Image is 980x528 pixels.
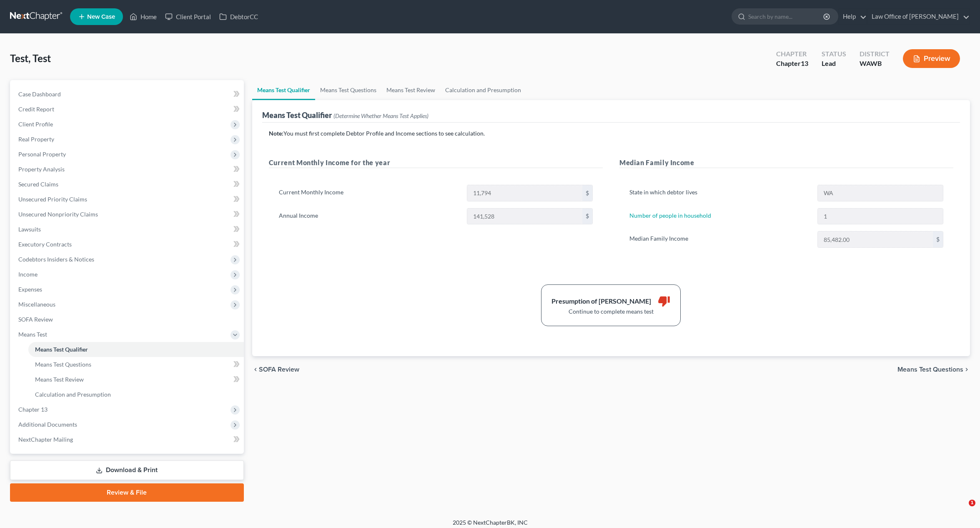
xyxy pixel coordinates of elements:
span: 13 [801,59,808,67]
span: Client Profile [18,121,53,128]
a: Review & File [10,483,244,502]
span: Property Analysis [18,166,65,173]
span: Codebtors Insiders & Notices [18,256,94,263]
span: Test, Test [10,52,51,64]
span: (Determine Whether Means Test Applies) [333,112,429,119]
a: Calculation and Presumption [28,387,244,402]
a: Unsecured Nonpriority Claims [12,207,244,222]
label: Annual Income [275,208,463,225]
span: 1 [969,500,975,506]
span: Income [18,271,38,278]
span: Means Test Questions [35,361,91,368]
span: Executory Contracts [18,241,72,248]
span: Personal Property [18,151,66,158]
a: DebtorCC [215,9,262,24]
div: Status [822,49,846,59]
input: Search by name... [748,9,825,24]
button: Means Test Questions chevron_right [897,366,970,373]
span: Additional Documents [18,421,77,428]
span: Means Test [18,331,47,338]
p: You must first complete Debtor Profile and Income sections to see calculation. [269,129,953,138]
span: Means Test Review [35,376,84,383]
a: SOFA Review [12,312,244,327]
div: $ [582,209,592,224]
label: State in which debtor lives [625,185,813,201]
span: Miscellaneous [18,301,55,308]
div: Chapter [776,49,808,59]
a: Number of people in household [629,212,711,219]
a: Means Test Questions [28,357,244,372]
span: Expenses [18,286,42,293]
a: Law Office of [PERSON_NAME] [867,9,970,24]
span: Secured Claims [18,181,58,188]
i: chevron_left [252,366,259,373]
input: 0.00 [818,231,933,247]
span: Means Test Qualifier [35,346,88,353]
span: Calculation and Presumption [35,391,111,398]
span: Case Dashboard [18,91,61,98]
i: chevron_right [963,366,970,373]
a: Calculation and Presumption [440,80,526,100]
h5: Median Family Income [619,158,953,168]
a: Secured Claims [12,177,244,192]
iframe: Intercom live chat [952,500,972,520]
a: Lawsuits [12,222,244,237]
a: Unsecured Priority Claims [12,192,244,207]
span: Unsecured Priority Claims [18,196,87,203]
span: New Case [87,14,115,20]
a: NextChapter Mailing [12,432,244,447]
button: chevron_left SOFA Review [252,366,299,373]
span: Lawsuits [18,226,41,233]
a: Means Test Review [381,80,440,100]
input: State [818,185,943,201]
div: Presumption of [PERSON_NAME] [551,297,651,306]
span: Unsecured Nonpriority Claims [18,211,98,218]
label: Median Family Income [625,231,813,248]
i: thumb_down [658,295,670,307]
a: Means Test Qualifier [28,342,244,357]
span: SOFA Review [18,316,53,323]
span: SOFA Review [259,366,299,373]
div: Continue to complete means test [551,307,670,316]
strong: Note: [269,130,283,137]
div: $ [933,231,943,247]
a: Credit Report [12,102,244,117]
a: Property Analysis [12,162,244,177]
label: Current Monthly Income [275,185,463,201]
span: Means Test Questions [897,366,963,373]
div: District [860,49,890,59]
div: WAWB [860,59,890,68]
a: Case Dashboard [12,87,244,102]
h5: Current Monthly Income for the year [269,158,603,168]
span: NextChapter Mailing [18,436,73,443]
span: Credit Report [18,106,54,113]
a: Executory Contracts [12,237,244,252]
a: Download & Print [10,460,244,480]
a: Means Test Questions [315,80,381,100]
a: Means Test Review [28,372,244,387]
div: Means Test Qualifier [262,110,429,120]
span: Real Property [18,136,54,143]
input: -- [818,209,943,224]
div: $ [582,185,592,201]
a: Home [125,9,161,24]
div: Chapter [776,59,808,68]
input: 0.00 [467,209,582,224]
input: 0.00 [467,185,582,201]
button: Preview [903,49,960,68]
a: Client Portal [161,9,215,24]
a: Help [839,9,867,24]
a: Means Test Qualifier [252,80,315,100]
span: Chapter 13 [18,406,48,413]
div: Lead [822,59,846,68]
